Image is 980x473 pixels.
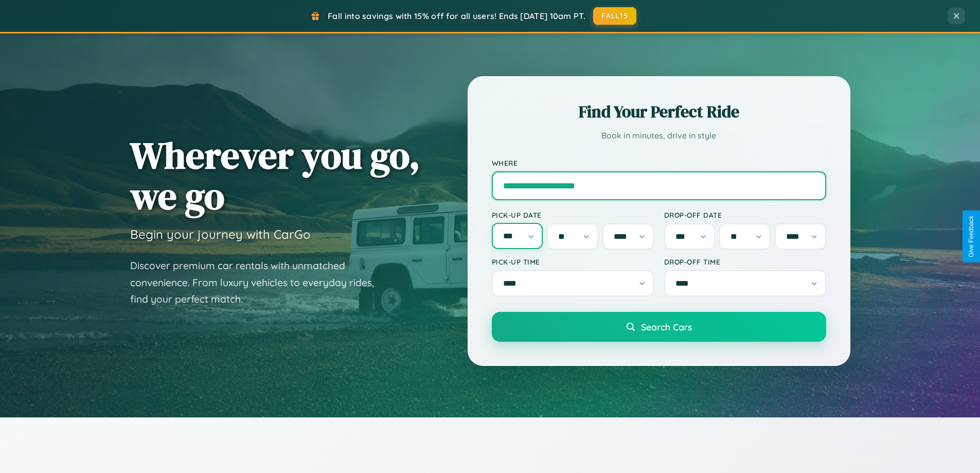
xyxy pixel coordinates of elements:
[130,226,311,242] h3: Begin your journey with CarGo
[130,257,387,308] p: Discover premium car rentals with unmatched convenience. From luxury vehicles to everyday rides, ...
[130,135,420,216] h1: Wherever you go, we go
[664,211,826,219] label: Drop-off Date
[641,321,692,332] span: Search Cars
[492,257,654,266] label: Pick-up Time
[664,257,826,266] label: Drop-off Time
[492,128,826,143] p: Book in minutes, drive in style
[492,100,826,123] h2: Find Your Perfect Ride
[968,216,975,257] div: Give Feedback
[492,159,826,167] label: Where
[593,7,636,25] button: FALL15
[492,211,654,219] label: Pick-up Date
[492,312,826,342] button: Search Cars
[328,11,585,21] span: Fall into savings with 15% off for all users! Ends [DATE] 10am PT.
